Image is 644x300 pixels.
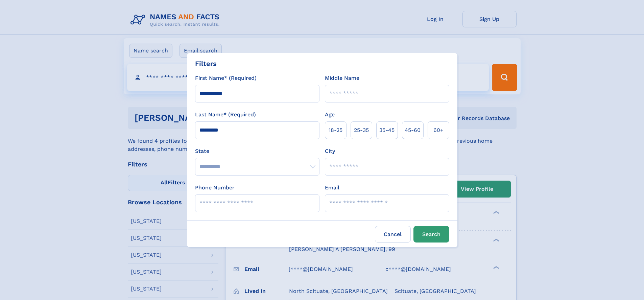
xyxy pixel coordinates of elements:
span: 25‑35 [354,126,369,134]
label: Cancel [375,226,411,243]
label: Age [325,111,335,119]
span: 35‑45 [379,126,395,134]
label: Phone Number [195,184,235,192]
span: 45‑60 [405,126,421,134]
div: Filters [195,59,217,69]
label: State [195,147,319,155]
button: Search [413,226,449,243]
span: 60+ [433,126,444,134]
label: City [325,147,335,155]
label: Email [325,184,339,192]
label: First Name* (Required) [195,74,257,82]
span: 18‑25 [329,126,342,134]
label: Middle Name [325,74,359,82]
label: Last Name* (Required) [195,111,256,119]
